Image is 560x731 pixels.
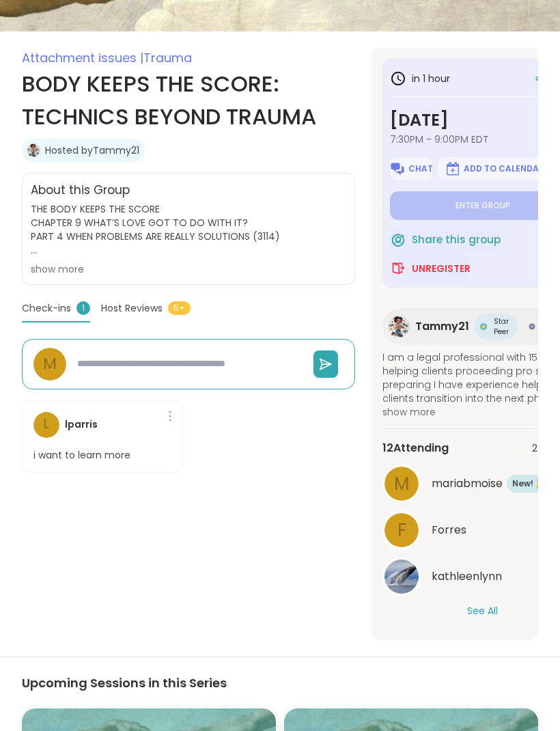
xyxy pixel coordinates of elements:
span: Trauma [143,49,192,66]
span: Check-ins [22,301,71,316]
span: Enter group [456,200,510,211]
span: 1 [76,301,90,315]
img: Tammy21 [388,316,410,337]
span: F [397,517,406,544]
img: kathleenlynn [384,560,419,594]
h1: BODY KEEPS THE SCORE: TECHNICS BEYOND TRAUMA [22,68,355,133]
img: ShareWell Logomark [390,232,406,248]
span: THE BODY KEEPS THE SCORE CHAPTER 9 WHAT’S LOVE GOT TO DO WITH IT? PART 4 WHEN PROBLEMS ARE REALLY... [31,202,346,257]
span: kathleenlynn [432,568,502,585]
span: Forres [432,522,466,538]
img: Star Peer [480,323,487,330]
p: i want to learn more [33,449,130,463]
span: Share this group [412,232,501,248]
h4: lparris [65,417,98,432]
span: Tammy21 [415,318,469,335]
span: 5+ [168,301,191,315]
h3: Upcoming Sessions in this Series [22,674,538,692]
span: Host Reviews [101,301,163,316]
span: Attachment issues | [22,49,143,66]
span: mariabmoise [432,475,503,492]
h2: About this Group [31,182,130,199]
span: Chat [408,163,433,174]
a: Hosted byTammy21 [45,143,139,157]
h3: in 1 hour [390,70,450,87]
button: Unregister [390,254,471,283]
span: Unregister [412,262,471,275]
img: ShareWell Logomark [390,260,406,277]
span: 12 Attending [382,440,449,456]
span: New! 🎉 [512,478,546,489]
div: show more [31,262,346,276]
img: ShareWell Logomark [445,161,461,177]
img: ShareWell Logomark [389,161,406,177]
span: m [394,471,409,497]
button: Chat [390,157,432,180]
span: Add to Calendar [464,163,544,174]
img: Tammy21 [27,143,40,157]
span: m [43,352,57,376]
span: Star Peer [490,316,512,337]
button: Share this group [390,225,501,254]
span: l [44,415,49,435]
img: Bright Host [529,323,535,330]
button: See All [467,604,498,618]
button: Add to Calendar [438,157,551,180]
